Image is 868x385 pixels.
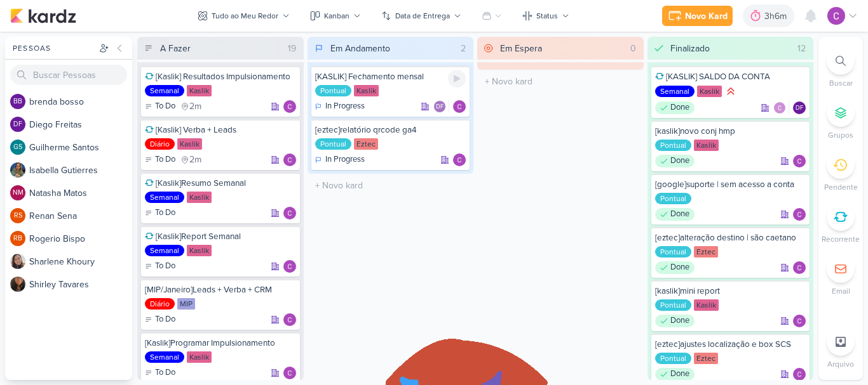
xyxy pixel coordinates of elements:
div: Responsável: Carlos Lima [793,368,806,381]
div: To Do [145,207,175,219]
div: To Do [145,367,175,379]
span: 2m [189,102,201,111]
div: Responsável: Carlos Lima [283,367,296,379]
div: [eztec]ajustes localização e box SCS [655,339,806,350]
img: Carlos Lima [283,153,296,166]
div: Responsável: Carlos Lima [453,153,466,166]
div: A Fazer [160,42,191,55]
p: bb [13,98,22,105]
div: Finalizado [670,42,710,55]
div: Diário [145,298,175,310]
div: Semanal [145,351,184,363]
p: Grupos [828,129,853,141]
div: Responsável: Carlos Lima [793,315,806,327]
p: Pendente [824,181,858,193]
div: [KASLIK] Fechamento mensal [315,71,466,82]
div: 12 [792,42,811,55]
div: brenda bosso [10,94,25,109]
img: Carlos Lima [773,101,786,114]
div: Colaboradores: Carlos Lima [773,101,789,114]
p: NM [13,190,24,197]
p: Email [832,285,850,297]
div: Kaslik [187,192,212,203]
img: Carlos Lima [283,260,296,273]
div: Pontual [315,138,351,150]
img: Carlos Lima [453,153,466,166]
input: + Novo kard [480,72,641,91]
input: + Novo kard [310,176,471,195]
div: Done [655,368,695,381]
div: [Kaslik] Resultados Impulsionamento [145,71,296,82]
div: Rogerio Bispo [10,231,25,246]
img: Carlos Lima [283,207,296,219]
p: To Do [155,367,175,379]
div: Responsável: Carlos Lima [283,313,296,326]
div: Responsável: Carlos Lima [793,155,806,167]
div: Eztec [354,138,378,150]
p: Done [670,208,689,221]
p: Arquivo [827,358,854,370]
span: 2m [189,155,201,164]
div: [Kaslik] Verba + Leads [145,124,296,136]
div: [KASLIK] SALDO DA CONTA [655,71,806,82]
div: Responsável: Diego Freitas [793,101,806,114]
img: Carlos Lima [453,100,466,113]
div: R o g e r i o B i s p o [29,232,132,245]
div: Semanal [145,245,184,256]
div: [MIP/Janeiro]Leads + Verba + CRM [145,284,296,296]
img: Carlos Lima [793,368,806,381]
p: To Do [155,260,175,273]
p: In Progress [325,100,365,113]
div: N a t a s h a M a t o s [29,186,132,200]
div: S h i r l e y T a v a r e s [29,278,132,291]
p: To Do [155,313,175,326]
img: Carlos Lima [283,313,296,326]
div: Semanal [145,85,184,96]
img: Carlos Lima [283,367,296,379]
div: To Do [145,153,175,166]
div: Pontual [655,246,691,258]
div: Done [655,208,695,221]
div: Pontual [655,140,691,151]
div: Done [655,315,695,327]
img: Carlos Lima [827,7,845,25]
p: DF [436,104,444,110]
p: To Do [155,100,175,113]
div: To Do [145,100,175,113]
div: [kaslik]mini report [655,285,806,297]
div: Responsável: Carlos Lima [793,208,806,221]
div: Responsável: Carlos Lima [283,153,296,166]
button: Novo Kard [662,6,733,26]
div: Pontual [315,85,351,96]
p: Recorrente [822,233,860,245]
div: [kaslik]novo conj hmp [655,126,806,137]
div: Eztec [694,353,718,364]
div: Guilherme Santos [10,140,25,155]
div: Pessoas [10,42,97,54]
div: [Kaslik]Resumo Semanal [145,178,296,189]
div: Eztec [694,246,718,258]
p: Buscar [829,77,853,89]
div: Done [655,155,695,167]
div: MIP [177,298,195,310]
img: Isabella Gutierres [10,162,25,178]
div: Kaslik [187,245,212,256]
div: Pontual [655,299,691,311]
div: Responsável: Carlos Lima [283,207,296,219]
div: 0 [625,42,641,55]
p: To Do [155,207,175,219]
input: Buscar Pessoas [10,65,127,85]
img: Shirley Tavares [10,277,25,292]
div: R e n a n S e n a [29,209,132,223]
div: 19 [283,42,301,55]
div: Kaslik [187,85,212,96]
div: Pontual [655,193,691,204]
div: Em Andamento [330,42,390,55]
div: [eztec]relatório qrcode ga4 [315,124,466,136]
div: S h a r l e n e K h o u r y [29,255,132,268]
div: Kaslik [187,351,212,363]
div: Ligar relógio [448,70,466,88]
div: Diego Freitas [793,101,806,114]
div: To Do [145,260,175,273]
div: 3h6m [764,10,790,23]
